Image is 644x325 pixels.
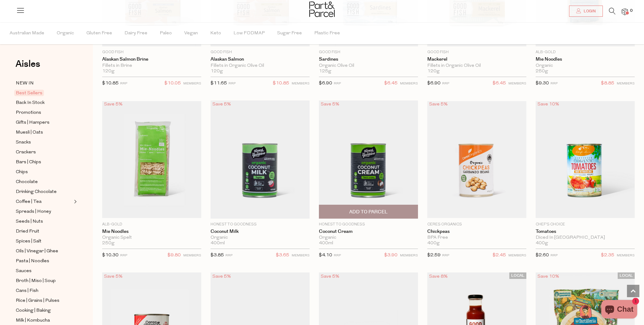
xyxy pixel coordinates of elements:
small: RRP [550,254,558,257]
a: Best Sellers [16,89,72,97]
div: Organic [211,235,310,241]
span: Sugar Free [277,23,302,44]
a: Broth | Miso | Soup [16,277,72,285]
span: Gluten Free [86,23,112,44]
img: Tomatoes [536,101,635,218]
span: 0 [629,8,634,14]
span: Paleo [160,23,172,44]
a: Oils | Vinegar | Ghee [16,247,72,255]
div: Save 10% [536,100,561,109]
span: $9.80 [168,251,181,259]
div: Fillets in Organic Olive Oil [427,63,526,69]
span: Drinking Chocolate [16,188,57,196]
small: RRP [442,254,449,257]
div: Save 5% [319,100,341,109]
a: Snacks [16,139,72,146]
span: Chocolate [16,178,38,186]
span: Dried Fruit [16,228,39,235]
span: Spreads | Honey [16,208,51,216]
span: LOCAL [618,272,635,279]
span: $2.59 [427,253,441,258]
a: Login [569,6,603,17]
img: Part&Parcel [309,2,335,17]
span: Organic [57,23,74,44]
a: Bars | Chips [16,158,72,166]
small: MEMBERS [400,254,418,257]
img: Chickpeas [427,101,526,218]
span: 400ml [319,241,333,246]
a: Rice | Grains | Pulses [16,297,72,305]
a: Tomatoes [536,229,635,234]
span: $9.30 [536,81,549,86]
div: Organic Spelt [102,235,201,241]
span: Crackers [16,149,36,156]
span: Cans | Fish [16,287,38,295]
a: 0 [622,8,628,15]
span: Login [582,9,596,14]
a: Mie Noodles [536,57,635,62]
inbox-online-store-chat: Shopify online store chat [599,300,639,320]
span: $6.90 [427,81,441,86]
a: Alaskan Salmon Brine [102,57,201,62]
span: Plastic Free [314,23,340,44]
a: Coconut Milk [211,229,310,234]
span: Gifts | Hampers [16,119,50,126]
a: Chocolate [16,178,72,186]
small: RRP [120,82,127,85]
div: Organic [319,235,418,241]
span: 120g [427,69,440,74]
span: Back In Stock [16,99,45,107]
span: Cooking | Baking [16,307,51,314]
small: MEMBERS [508,254,526,257]
a: Dried Fruit [16,228,72,235]
a: Alaskan Salmon [211,57,310,62]
span: Promotions [16,109,41,117]
span: $10.05 [164,79,181,88]
span: Oils | Vinegar | Ghee [16,248,58,255]
div: Fillets in Organic Olive Oil [211,63,310,69]
p: Alb-Gold [536,49,635,55]
span: Australian Made [10,23,44,44]
div: Save 5% [211,272,233,281]
small: MEMBERS [183,82,201,85]
small: MEMBERS [400,82,418,85]
a: Mie Noodles [102,229,201,234]
span: Keto [210,23,221,44]
a: Spreads | Honey [16,208,72,216]
span: $10.85 [273,79,289,88]
div: Save 5% [211,100,233,109]
a: Spices | Salt [16,237,72,245]
p: Honest to Goodness [319,222,418,227]
div: Organic Olive Oil [319,63,418,69]
small: MEMBERS [508,82,526,85]
span: 400g [536,241,548,246]
div: Organic [536,63,635,69]
span: Vegan [184,23,198,44]
a: Coffee | Tea [16,198,72,206]
div: Save 8% [427,272,450,281]
span: Snacks [16,139,31,146]
a: Mackerel [427,57,526,62]
a: Cooking | Baking [16,307,72,314]
span: $11.65 [211,81,227,86]
small: RRP [225,254,233,257]
p: Good Fish [211,49,310,55]
a: Milk | Kombucha [16,317,72,324]
a: NEW IN [16,79,72,87]
a: Aisles [15,59,40,75]
a: Muesli | Oats [16,129,72,136]
a: Pasta | Noodles [16,257,72,265]
div: Save 5% [102,272,124,281]
span: $3.65 [276,251,289,259]
small: RRP [228,82,236,85]
span: 400g [427,241,440,246]
p: Ceres Organics [427,222,526,227]
small: MEMBERS [617,82,635,85]
small: MEMBERS [292,82,310,85]
span: $3.90 [384,251,398,259]
span: $6.45 [384,79,398,88]
a: Back In Stock [16,99,72,107]
img: Mie Noodles [102,101,201,218]
a: Chickpeas [427,229,526,234]
small: RRP [120,254,127,257]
